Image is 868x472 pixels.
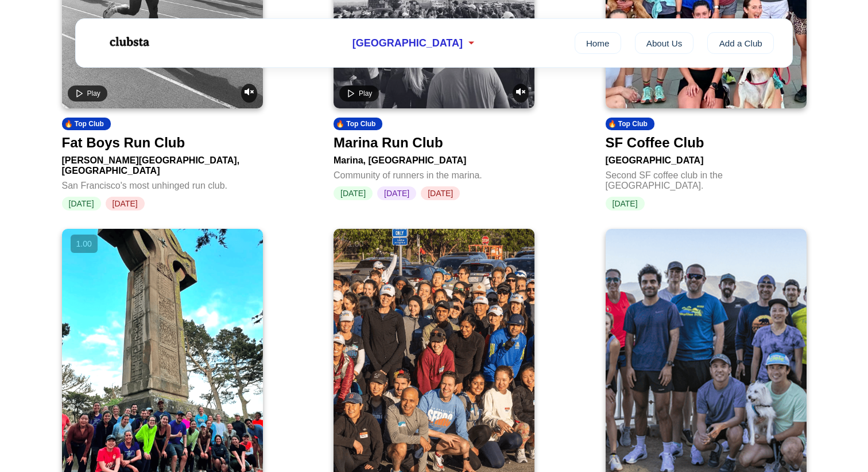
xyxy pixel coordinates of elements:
div: 🔥 Top Club [606,118,654,130]
a: About Us [635,32,694,54]
button: Play video [68,85,107,102]
span: [DATE] [606,197,645,210]
div: Fat Boys Run Club [62,135,185,151]
button: Play video [339,85,379,102]
span: Play [87,89,100,97]
span: [DATE] [62,197,101,210]
a: Home [575,32,621,54]
div: [PERSON_NAME][GEOGRAPHIC_DATA], [GEOGRAPHIC_DATA] [62,151,263,176]
div: SF Coffee Club [606,135,704,151]
span: Play [359,89,372,97]
div: 🔥 Top Club [62,118,111,130]
div: Community of runners in the marina. [334,166,534,181]
div: Marina Run Club [334,135,443,151]
span: [DATE] [377,186,416,200]
div: San Francisco's most unhinged run club. [62,176,263,191]
div: [GEOGRAPHIC_DATA] [606,151,807,166]
span: [DATE] [421,186,460,200]
span: [DATE] [334,186,373,200]
button: Unmute video [513,84,529,103]
span: [DATE] [106,197,145,210]
a: Add a Club [707,32,774,54]
div: Marina, [GEOGRAPHIC_DATA] [334,151,534,166]
div: 🔥 Top Club [334,118,382,130]
div: Second SF coffee club in the [GEOGRAPHIC_DATA]. [606,166,807,191]
img: Logo [94,28,163,56]
button: Unmute video [241,84,257,103]
span: [GEOGRAPHIC_DATA] [352,37,463,49]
